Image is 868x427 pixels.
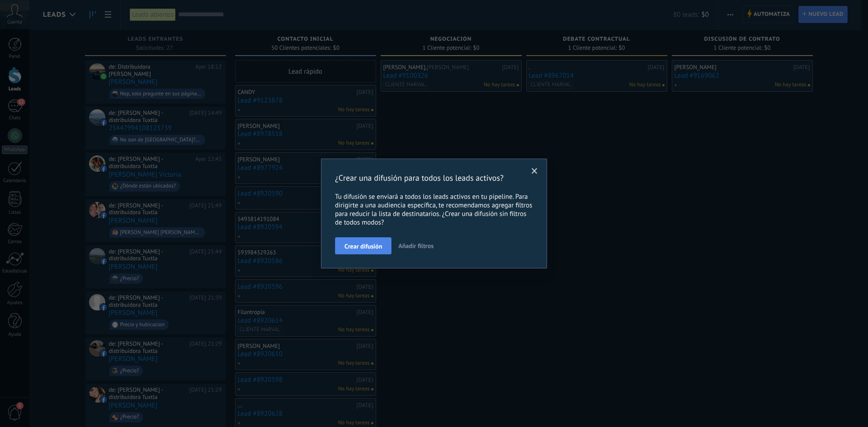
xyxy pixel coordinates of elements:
span: Añadir filtros [398,242,434,250]
button: Crear difusión [335,237,392,254]
h2: ¿Crear una difusión para todos los leads activos? [335,173,524,183]
span: Crear difusión [344,243,382,249]
button: Añadir filtros [395,237,437,254]
p: Tu difusión se enviará a todos los leads activos en tu pipeline. Para dirigirte a una audiencia e... [335,192,533,227]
